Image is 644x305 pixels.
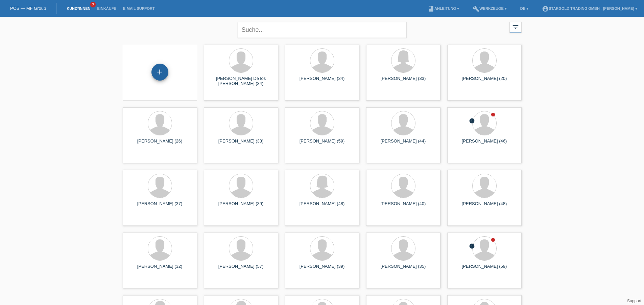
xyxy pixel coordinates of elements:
[428,5,434,12] i: book
[94,6,119,10] a: Einkäufe
[469,118,475,124] i: error
[290,76,354,87] div: [PERSON_NAME] (34)
[209,201,273,212] div: [PERSON_NAME] (39)
[453,138,516,149] div: [PERSON_NAME] (46)
[90,2,96,7] span: 9
[152,66,168,78] div: Kund*in hinzufügen
[290,138,354,149] div: [PERSON_NAME] (59)
[128,201,192,212] div: [PERSON_NAME] (37)
[453,201,516,212] div: [PERSON_NAME] (48)
[63,6,94,10] a: Kund*innen
[238,22,407,38] input: Suche...
[209,76,273,87] div: [PERSON_NAME] De los [PERSON_NAME] (34)
[372,138,435,149] div: [PERSON_NAME] (44)
[290,201,354,212] div: [PERSON_NAME] (48)
[473,5,479,12] i: build
[469,118,475,125] div: Unbestätigt, in Bearbeitung
[453,76,516,87] div: [PERSON_NAME] (20)
[372,76,435,87] div: [PERSON_NAME] (33)
[10,6,46,11] a: POS — MF Group
[512,23,519,31] i: filter_list
[453,264,516,275] div: [PERSON_NAME] (59)
[209,138,273,149] div: [PERSON_NAME] (33)
[539,6,641,10] a: account_circleStargold Trading GmbH - [PERSON_NAME] ▾
[372,264,435,275] div: [PERSON_NAME] (35)
[469,243,475,249] i: error
[290,264,354,275] div: [PERSON_NAME] (39)
[469,6,510,10] a: buildWerkzeuge ▾
[209,264,273,275] div: [PERSON_NAME] (57)
[469,243,475,250] div: Unbestätigt, in Bearbeitung
[627,299,641,303] a: Support
[424,6,462,10] a: bookAnleitung ▾
[128,264,192,275] div: [PERSON_NAME] (32)
[542,5,549,12] i: account_circle
[120,6,158,10] a: E-Mail Support
[372,201,435,212] div: [PERSON_NAME] (40)
[128,138,192,149] div: [PERSON_NAME] (26)
[517,6,532,10] a: DE ▾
